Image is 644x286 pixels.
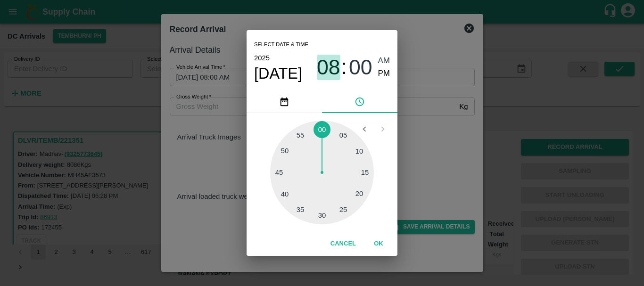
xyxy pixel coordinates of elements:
[341,55,347,80] span: :
[317,55,340,80] span: 08
[327,236,360,252] button: Cancel
[378,55,390,67] button: AM
[349,55,372,80] button: 00
[317,55,340,80] button: 08
[247,90,322,113] button: pick date
[254,38,308,52] span: Select date & time
[363,236,394,252] button: OK
[254,64,302,83] button: [DATE]
[349,55,372,80] span: 00
[322,90,397,113] button: pick time
[378,67,390,80] button: PM
[254,52,270,64] button: 2025
[355,120,373,138] button: Open previous view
